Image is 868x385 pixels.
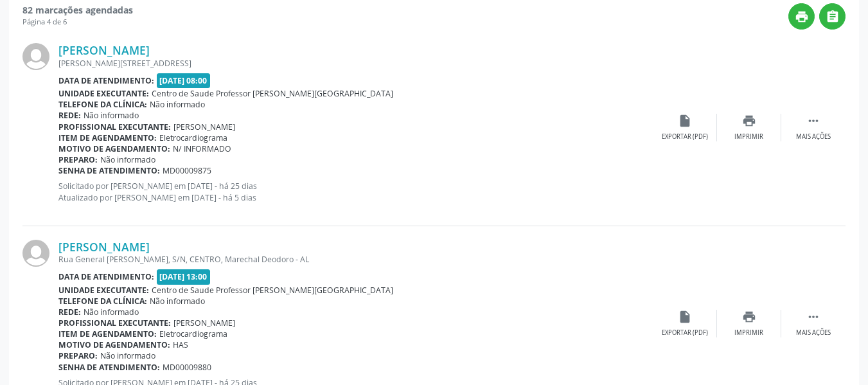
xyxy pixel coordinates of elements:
[58,296,147,307] b: Telefone da clínica:
[150,296,205,307] span: Não informado
[58,339,170,350] b: Motivo de agendamento:
[84,307,139,318] span: Não informado
[742,310,756,324] i: print
[58,328,157,339] b: Item de agendamento:
[58,75,154,86] b: Data de atendimento:
[788,3,815,30] button: print
[22,17,133,28] div: Página 4 de 6
[58,285,149,296] b: Unidade executante:
[58,362,160,373] b: Senha de atendimento:
[58,318,171,328] b: Profissional executante:
[150,99,205,110] span: Não informado
[795,10,809,24] i: print
[173,339,188,350] span: HAS
[58,271,154,282] b: Data de atendimento:
[58,165,160,176] b: Senha de atendimento:
[159,132,227,143] span: Eletrocardiograma
[100,154,155,165] span: Não informado
[734,328,763,337] div: Imprimir
[58,58,653,69] div: [PERSON_NAME][STREET_ADDRESS]
[159,328,227,339] span: Eletrocardiograma
[84,110,139,121] span: Não informado
[58,307,81,318] b: Rede:
[58,240,150,254] a: [PERSON_NAME]
[157,269,211,284] span: [DATE] 13:00
[662,132,708,141] div: Exportar (PDF)
[58,154,98,165] b: Preparo:
[157,73,211,88] span: [DATE] 08:00
[173,121,235,132] span: [PERSON_NAME]
[734,132,763,141] div: Imprimir
[163,165,211,176] span: MD00009875
[796,132,831,141] div: Mais ações
[826,10,840,24] i: 
[58,254,653,265] div: Rua General [PERSON_NAME], S/N, CENTRO, Marechal Deodoro - AL
[58,143,170,154] b: Motivo de agendamento:
[678,310,692,324] i: insert_drive_file
[742,114,756,128] i: print
[678,114,692,128] i: insert_drive_file
[173,318,235,328] span: [PERSON_NAME]
[662,328,708,337] div: Exportar (PDF)
[152,285,393,296] span: Centro de Saude Professor [PERSON_NAME][GEOGRAPHIC_DATA]
[58,43,150,57] a: [PERSON_NAME]
[58,110,81,121] b: Rede:
[100,350,155,361] span: Não informado
[22,43,49,70] img: img
[58,99,147,110] b: Telefone da clínica:
[806,310,820,324] i: 
[22,240,49,267] img: img
[163,362,211,373] span: MD00009880
[173,143,231,154] span: N/ INFORMADO
[22,4,133,16] strong: 82 marcações agendadas
[58,350,98,361] b: Preparo:
[152,88,393,99] span: Centro de Saude Professor [PERSON_NAME][GEOGRAPHIC_DATA]
[58,132,157,143] b: Item de agendamento:
[819,3,846,30] button: 
[796,328,831,337] div: Mais ações
[58,88,149,99] b: Unidade executante:
[806,114,820,128] i: 
[58,121,171,132] b: Profissional executante:
[58,181,653,202] p: Solicitado por [PERSON_NAME] em [DATE] - há 25 dias Atualizado por [PERSON_NAME] em [DATE] - há 5...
